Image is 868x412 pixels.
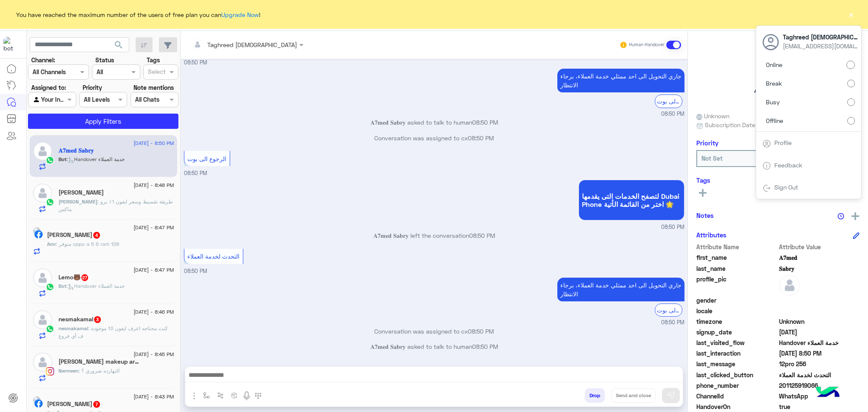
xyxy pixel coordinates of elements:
p: 𝐀𝟕𝐦𝐞𝐝 𝐒𝐚𝐛𝐫𝐲 left the conversation [184,231,684,240]
label: Priority [83,83,102,92]
h6: Notes [696,212,714,219]
span: You have reached the maximum number of the users of free plan you can ! [16,10,260,19]
span: ChannelId [696,392,777,401]
h5: Mohamed Qasim [47,401,101,408]
img: defaultAdmin.png [33,142,52,161]
span: [PERSON_NAME] [58,198,97,205]
label: Tags [147,56,160,64]
img: picture [33,227,41,235]
input: Break [847,80,855,87]
span: true [779,402,860,411]
span: signup_date [696,328,777,337]
input: Busy [847,98,855,106]
label: Channel: [31,56,55,64]
span: timezone [696,317,777,326]
img: notes [837,213,844,220]
span: null [779,306,860,315]
span: 7 [93,401,100,408]
img: Facebook [34,230,43,239]
div: الرجوع الى بوت [655,303,682,317]
button: search [108,37,129,56]
img: make a call [255,393,262,399]
span: 08:50 PM [661,223,684,231]
img: send attachment [189,391,199,401]
img: WhatsApp [46,198,54,206]
p: 𝐀𝟕𝐦𝐞𝐝 𝐒𝐚𝐛𝐫𝐲 asked to talk to human [184,118,684,127]
a: Profile [774,139,792,146]
span: 08:50 PM [661,319,684,327]
span: [DATE] - 8:48 PM [134,181,174,189]
span: 08:50 PM [468,328,494,335]
img: tab [762,184,771,192]
img: 1403182699927242 [3,37,19,52]
a: Feedback [774,161,802,169]
img: create order [231,392,238,399]
span: last_message [696,359,777,368]
button: × [847,10,855,19]
span: 08:50 PM [468,134,494,142]
span: 12pro 256 [779,359,860,368]
h5: Nermeen Zakareya makeup artist [58,358,139,365]
img: picture [33,396,41,404]
img: select flow [203,392,210,399]
h5: 𝐀𝟕𝐦𝐞𝐝 𝐒𝐚𝐛𝐫𝐲 [754,85,802,95]
span: Busy [766,97,780,106]
span: nesmakamal [58,325,88,331]
span: 08:50 PM [472,343,498,350]
span: search [114,40,124,50]
img: defaultAdmin.png [33,353,52,372]
span: Amr [47,241,56,247]
h5: 𝐀𝟕𝐦𝐞𝐝 𝐒𝐚𝐛𝐫𝐲 [58,147,94,154]
span: [DATE] - 8:47 PM [134,266,174,274]
span: Break [766,79,782,88]
span: Online [766,60,782,69]
span: متوفر oppo a 5 6 ram 128 [56,241,119,247]
span: طريقة تقسيط وسعر ايفون ١٦ برو ماكس [58,198,173,212]
input: Offline [847,117,855,125]
a: Upgrade Now [221,11,259,18]
span: Taghreed [DEMOGRAPHIC_DATA] [783,33,859,42]
span: 08:50 PM [184,170,207,176]
span: phone_number [696,381,777,390]
span: 3 [94,316,101,323]
button: select flow [200,388,214,402]
span: last_visited_flow [696,338,777,347]
h5: Amr Zarouk [47,231,101,239]
img: send voice note [242,391,252,401]
span: Unknown [696,111,729,120]
span: التحدث لخدمة العملاء [187,253,239,260]
h5: Lemo🐻 [58,274,89,281]
label: Assigned to: [31,83,66,92]
span: 𝐒𝐚𝐛𝐫𝐲 [779,264,860,273]
span: HandoverOn [696,402,777,411]
span: locale [696,306,777,315]
span: كنت محتاجه اعرف ايفون 13 موجوده ف أي فروع [58,325,168,339]
img: Trigger scenario [217,392,224,399]
img: WhatsApp [46,283,54,291]
span: profile_pic [696,275,777,294]
img: add [851,212,859,220]
span: last_clicked_button [696,370,777,379]
span: 08:50 PM [184,59,207,66]
h6: Attributes [696,231,726,239]
span: [DATE] - 8:43 PM [134,393,174,401]
span: التحدث لخدمة العملاء [779,370,860,379]
span: last_name [696,264,777,273]
span: 27 [81,274,88,281]
span: Handover خدمة العملاء [779,338,860,347]
img: defaultAdmin.png [779,275,800,296]
h5: nesmakamal [58,316,102,323]
img: tab [762,139,771,148]
span: [DATE] - 8:47 PM [134,224,174,231]
h5: Ahmed Elhefnawy [58,189,104,196]
span: last_interaction [696,349,777,358]
h6: Tags [696,176,860,184]
span: 2025-08-24T17:48:35.387Z [779,328,860,337]
span: 2 [779,392,860,401]
span: Nermeen [58,367,78,374]
small: Human Handover [629,42,665,48]
p: Conversation was assigned to cx [184,327,684,336]
span: 2025-08-24T17:50:39.63Z [779,349,860,358]
span: الرجوع الى بوت [187,155,226,162]
span: Subscription Date : [DATE] [705,120,778,129]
